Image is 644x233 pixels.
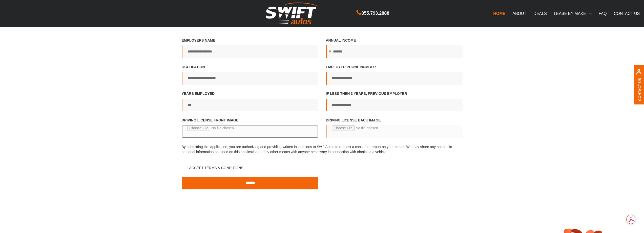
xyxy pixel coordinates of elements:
p: By submitting this application, you are authorizing and providing written instructions to Swift A... [182,144,463,154]
input: Driving license back image [326,125,463,138]
img: Swift Autos [266,3,319,25]
input: Occupation [182,72,318,85]
a: Contact Us [638,78,642,101]
label: Employer phone number [326,64,463,85]
label: If less then 3 years, Previous employer [326,91,463,111]
a: 855.793.2888 [357,11,389,15]
input: Employers name [182,45,318,58]
label: Years employed [182,91,318,111]
input: If less then 3 years, Previous employer [326,99,463,111]
label: Employers name [182,38,318,58]
input: Years employed [182,99,318,111]
input: Annual income [326,45,463,58]
a: FAQ [595,8,610,19]
label: Driving License front image [182,118,318,143]
input: I accept Terms & Conditions [182,166,185,169]
a: HOME [490,8,509,19]
a: LEASE BY MAKE [550,8,595,19]
label: Annual income [326,38,463,58]
a: DEALS [530,8,550,19]
input: Employer phone number [326,72,463,85]
a: CONTACT US [610,8,643,19]
label: Occupation [182,64,318,85]
label: Driving license back image [326,118,463,143]
span: 855.793.2888 [361,10,389,17]
img: contact us, iconuser [636,69,642,78]
input: Driving License front image [182,125,318,138]
span: I accept Terms & Conditions [186,166,243,170]
a: ABOUT [509,8,530,19]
